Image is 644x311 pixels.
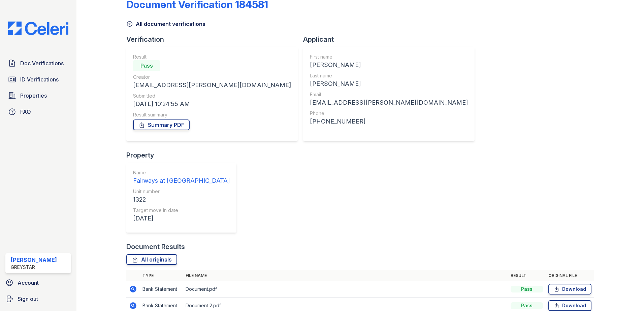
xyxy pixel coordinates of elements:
[18,295,38,303] span: Sign out
[133,207,230,214] div: Target move in date
[133,93,291,99] div: Submitted
[133,176,230,185] div: Fairways at [GEOGRAPHIC_DATA]
[133,99,291,109] div: [DATE] 10:24:55 AM
[18,279,39,287] span: Account
[310,72,468,79] div: Last name
[5,73,71,86] a: ID Verifications
[310,79,468,89] div: [PERSON_NAME]
[133,119,190,130] a: Summary PDF
[133,169,230,176] div: Name
[20,108,31,116] span: FAQ
[133,54,291,60] div: Result
[133,195,230,204] div: 1322
[133,80,291,90] div: [EMAIL_ADDRESS][PERSON_NAME][DOMAIN_NAME]
[548,300,591,311] a: Download
[5,57,71,70] a: Doc Verifications
[5,89,71,102] a: Properties
[126,242,185,251] div: Document Results
[133,188,230,195] div: Unit number
[140,270,183,281] th: Type
[133,74,291,80] div: Creator
[20,59,64,67] span: Doc Verifications
[310,117,468,126] div: [PHONE_NUMBER]
[310,98,468,107] div: [EMAIL_ADDRESS][PERSON_NAME][DOMAIN_NAME]
[20,92,47,100] span: Properties
[310,54,468,60] div: First name
[126,254,177,265] a: All originals
[126,35,303,44] div: Verification
[310,110,468,117] div: Phone
[511,286,543,292] div: Pass
[3,22,74,35] img: CE_Logo_Blue-a8612792a0a2168367f1c8372b55b34899dd931a85d93a1a3d3e32e68fde9ad4.png
[133,214,230,223] div: [DATE]
[133,169,230,185] a: Name Fairways at [GEOGRAPHIC_DATA]
[303,35,480,44] div: Applicant
[508,270,546,281] th: Result
[183,270,508,281] th: File name
[310,60,468,70] div: [PERSON_NAME]
[310,91,468,98] div: Email
[548,284,591,295] a: Download
[183,281,508,298] td: Document.pdf
[11,264,57,271] div: Greystar
[133,60,160,71] div: Pass
[511,302,543,309] div: Pass
[3,276,74,289] a: Account
[20,75,59,83] span: ID Verifications
[11,256,57,264] div: [PERSON_NAME]
[5,105,71,118] a: FAQ
[546,270,594,281] th: Original file
[3,292,74,306] a: Sign out
[140,281,183,298] td: Bank Statement
[126,20,205,28] a: All document verifications
[126,150,242,160] div: Property
[133,111,291,118] div: Result summary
